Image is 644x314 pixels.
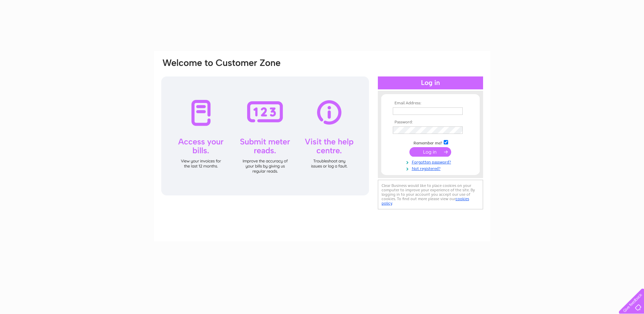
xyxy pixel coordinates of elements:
[393,165,470,171] a: Not registered?
[382,196,469,206] a: cookies policy
[391,120,470,125] th: Password:
[409,147,451,157] input: Submit
[393,158,470,165] a: Forgotten password?
[391,139,470,146] td: Remember me?
[378,180,483,209] div: Clear Business would like to place cookies on your computer to improve your experience of the sit...
[391,101,470,106] th: Email Address:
